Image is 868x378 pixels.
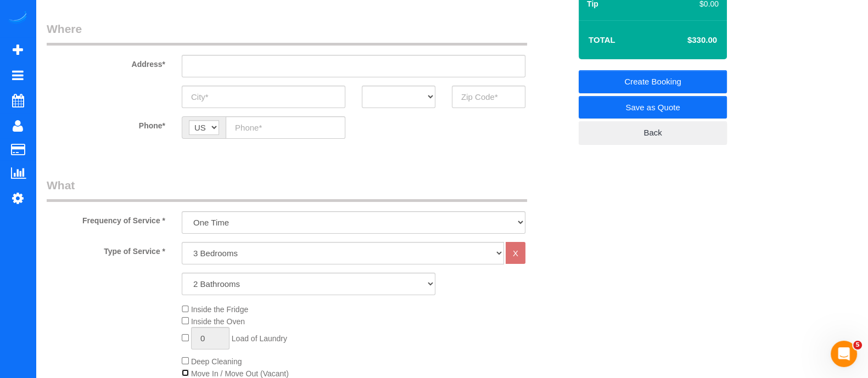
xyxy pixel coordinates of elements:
span: 5 [853,341,862,349]
img: Automaid Logo [7,11,29,26]
label: Address* [38,55,173,70]
input: City* [182,86,345,108]
span: Move In / Move Out (Vacant) [191,369,289,378]
a: Create Booking [579,70,727,93]
h4: $330.00 [654,36,717,45]
span: Inside the Fridge [191,305,248,314]
legend: Where [47,21,527,46]
label: Frequency of Service * [38,211,173,226]
span: Deep Cleaning [191,357,242,366]
strong: Total [589,35,615,44]
input: Phone* [226,116,345,139]
span: Inside the Oven [191,317,245,326]
label: Phone* [38,116,173,131]
label: Type of Service * [38,242,173,257]
input: Zip Code* [452,86,525,108]
span: Load of Laundry [232,334,287,343]
a: Save as Quote [579,96,727,119]
iframe: Intercom live chat [831,341,857,367]
legend: What [47,177,527,202]
a: Back [579,121,727,144]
